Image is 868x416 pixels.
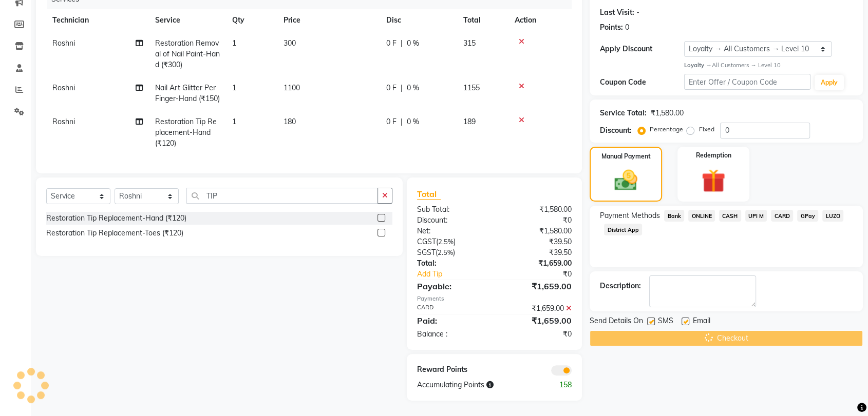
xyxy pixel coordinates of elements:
div: Service Total: [600,108,647,118]
th: Qty [226,9,277,32]
th: Action [508,9,572,32]
span: Total [417,189,441,200]
span: CARD [771,210,793,222]
div: Discount: [409,215,495,226]
div: Coupon Code [600,77,684,88]
span: 300 [284,38,296,48]
label: Percentage [650,125,683,134]
span: Restoration Tip Replacement-Hand (₹120) [155,117,217,148]
div: Payments [417,294,572,303]
span: 1 [232,117,236,126]
div: Payable: [409,280,495,292]
span: Send Details On [590,315,643,328]
span: | [401,116,403,127]
div: ₹1,659.00 [495,303,580,314]
span: SMS [658,315,673,328]
div: Reward Points [409,364,495,375]
span: 1100 [284,83,300,92]
label: Redemption [695,151,731,160]
div: - [636,7,639,18]
div: ₹0 [495,215,580,226]
div: Total: [409,258,495,269]
div: ₹1,659.00 [495,280,580,292]
div: ₹39.50 [495,247,580,258]
span: Roshni [52,83,75,92]
th: Technician [46,9,149,32]
span: 0 % [407,83,419,93]
span: 0 % [407,116,419,127]
div: ₹1,580.00 [495,226,580,236]
th: Price [277,9,380,32]
div: Restoration Tip Replacement-Toes (₹120) [46,228,183,239]
div: Description: [600,281,641,291]
img: _cash.svg [607,167,644,193]
span: Email [692,315,710,328]
span: Roshni [52,117,75,126]
div: Points: [600,22,623,33]
div: Paid: [409,314,495,327]
span: 1155 [463,83,480,92]
div: Balance : [409,329,495,340]
input: Enter Offer / Coupon Code [684,74,810,90]
span: Bank [664,210,684,222]
div: CARD [409,303,495,314]
span: ONLINE [688,210,715,222]
th: Disc [380,9,457,32]
span: GPay [797,210,818,222]
div: Accumulating Points [409,380,537,390]
div: 0 [625,22,629,33]
span: 180 [284,117,296,126]
div: Net: [409,226,495,236]
span: UPI M [745,210,767,222]
div: ( ) [409,247,495,258]
div: All Customers → Level 10 [684,61,853,70]
div: ( ) [409,236,495,247]
div: Restoration Tip Replacement-Hand (₹120) [46,213,186,224]
label: Fixed [699,125,714,134]
span: 0 F [386,38,397,49]
div: ₹1,580.00 [495,204,580,215]
span: CASH [719,210,741,222]
span: SGST [417,248,436,257]
th: Total [457,9,508,32]
div: ₹1,659.00 [495,314,580,327]
img: _gift.svg [694,166,732,196]
span: Roshni [52,38,75,48]
th: Service [149,9,226,32]
div: Apply Discount [600,44,684,54]
span: 0 F [386,116,397,127]
div: ₹1,659.00 [495,258,580,269]
span: 1 [232,38,236,48]
span: 1 [232,83,236,92]
span: Nail Art Glitter Per Finger-Hand (₹150) [155,83,220,103]
div: 158 [537,380,579,390]
div: Discount: [600,125,632,136]
input: Search or Scan [186,188,378,204]
span: 0 % [407,38,419,49]
span: Restoration Removal of Nail Paint-Hand (₹300) [155,38,220,69]
span: CGST [417,237,436,246]
span: LUZO [822,210,843,222]
div: ₹39.50 [495,236,580,247]
div: Sub Total: [409,204,495,215]
span: 2.5% [438,237,454,246]
span: 189 [463,117,476,126]
button: Apply [815,75,844,90]
span: 315 [463,38,476,48]
span: District App [604,224,642,235]
div: ₹0 [495,329,580,340]
a: Add Tip [409,269,508,280]
div: Last Visit: [600,7,634,18]
span: 2.5% [438,248,453,256]
label: Manual Payment [601,152,651,161]
span: | [401,38,403,49]
strong: Loyalty → [684,62,711,69]
div: ₹0 [508,269,579,280]
span: 0 F [386,83,397,93]
span: | [401,83,403,93]
div: ₹1,580.00 [651,108,683,118]
span: Payment Methods [600,210,660,221]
